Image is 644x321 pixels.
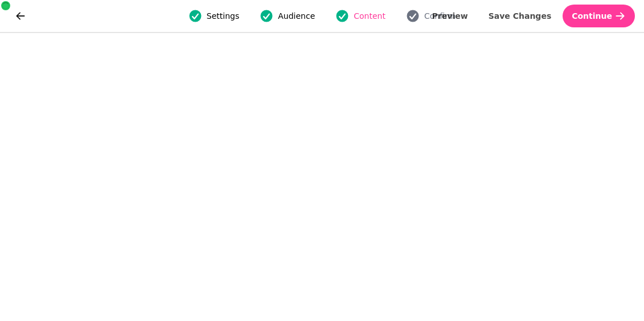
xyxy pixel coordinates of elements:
span: Preview [432,12,468,20]
button: Continue [563,5,635,27]
span: Save Changes [489,12,552,20]
button: Save Changes [479,5,561,27]
span: Continue [572,12,612,20]
span: Audience [278,10,315,22]
span: Settings [207,10,239,22]
button: Preview [423,5,477,27]
button: go back [9,5,32,27]
span: Content [354,10,385,22]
